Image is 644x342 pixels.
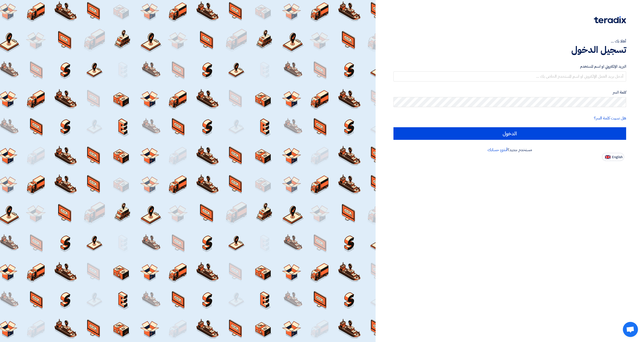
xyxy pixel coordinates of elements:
img: Teradix logo [594,16,626,23]
input: أدخل بريد العمل الإلكتروني او اسم المستخدم الخاص بك ... [393,71,626,81]
div: أهلا بك ... [393,38,626,44]
button: English [602,153,624,161]
span: English [612,155,623,159]
label: كلمة السر [393,90,626,95]
div: مستخدم جديد؟ [393,147,626,153]
img: en-US.png [605,155,611,159]
label: البريد الإلكتروني او اسم المستخدم [393,64,626,69]
a: Open chat [623,322,638,337]
a: هل نسيت كلمة السر؟ [594,115,626,121]
input: الدخول [393,127,626,140]
a: أنشئ حسابك [488,147,507,153]
h1: تسجيل الدخول [393,44,626,55]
